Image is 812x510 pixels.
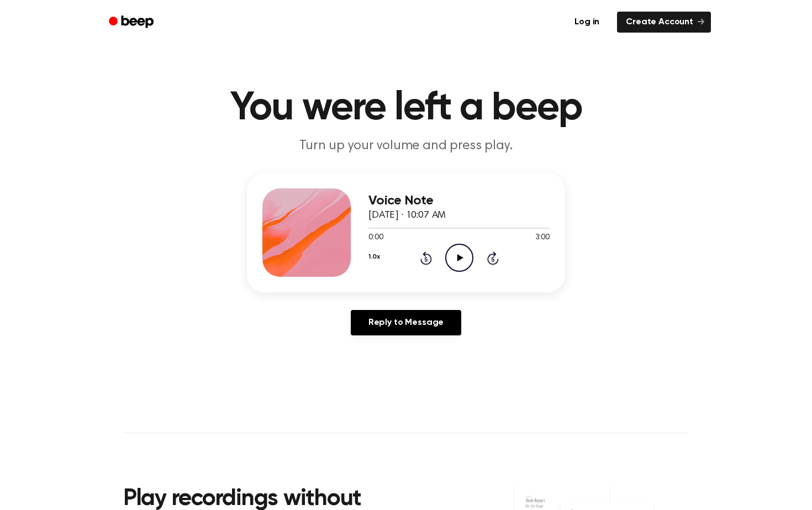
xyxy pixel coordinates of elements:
[368,232,383,244] span: 0:00
[101,12,164,33] a: Beep
[563,9,610,35] a: Log in
[368,211,446,220] span: [DATE] · 10:07 AM
[617,12,711,33] a: Create Account
[194,137,618,155] p: Turn up your volume and press play.
[535,232,550,244] span: 3:00
[368,248,379,266] button: 1.0x
[351,310,461,335] a: Reply to Message
[123,88,689,128] h1: You were left a beep
[368,193,550,208] h3: Voice Note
